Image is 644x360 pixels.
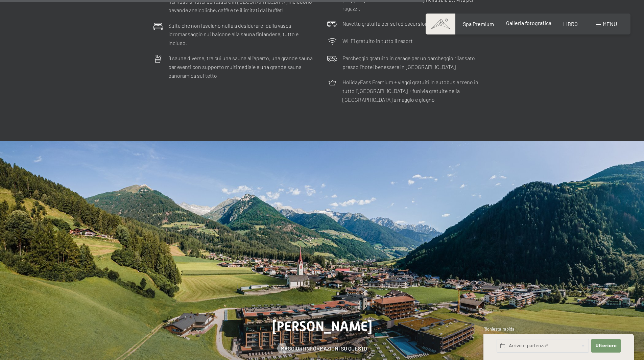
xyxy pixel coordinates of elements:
[563,21,578,27] a: LIBRO
[342,38,413,44] font: Wi-Fi gratuito in tutto il resort
[168,55,313,78] font: 8 saune diverse, tra cui una sauna all'aperto, una grande sauna per eventi con supporto multimedi...
[168,22,299,46] font: Suite che non lasciano nulla a desiderare: dalla vasca idromassaggio sul balcone alla sauna finla...
[483,326,515,332] font: Richiesta rapida
[272,318,372,334] font: [PERSON_NAME]
[342,20,429,27] font: Navetta gratuita per sci ed escursioni
[506,20,551,26] a: Galleria fotografica
[342,79,478,102] font: HolidayPass Premium + viaggi gratuiti in autobus e treno in tutto l'[GEOGRAPHIC_DATA] + funivie g...
[603,21,617,27] font: menu
[342,55,475,70] font: Parcheggio gratuito in garage per un parcheggio rilassato presso l'hotel benessere in [GEOGRAPHIC...
[591,339,620,353] button: Ulteriore
[595,343,617,348] font: Ulteriore
[463,21,494,27] a: Spa Premium
[281,345,367,352] font: Maggiori informazioni su questo
[277,345,367,352] a: Maggiori informazioni su questo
